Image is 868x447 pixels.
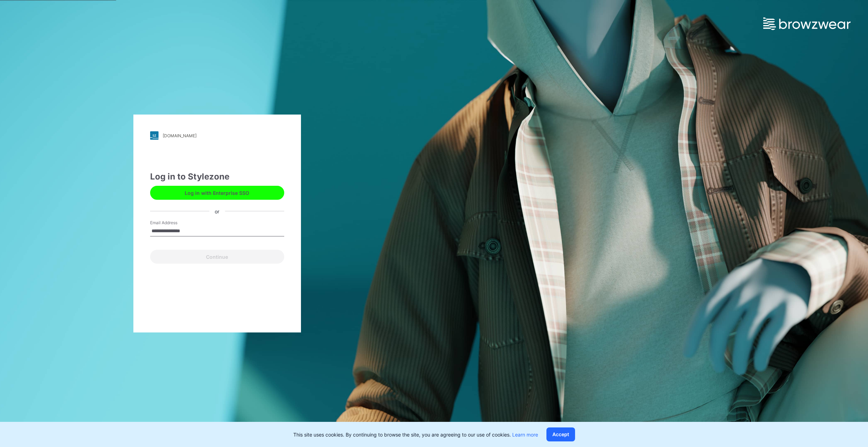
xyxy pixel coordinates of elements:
img: stylezone-logo.562084cfcfab977791bfbf7441f1a819.svg [150,131,159,140]
label: Email Address [150,220,199,226]
div: [DOMAIN_NAME] [163,133,197,138]
img: browzwear-logo.e42bd6dac1945053ebaf764b6aa21510.svg [763,17,851,30]
button: Accept [546,427,575,441]
p: This site uses cookies. By continuing to browse the site, you are agreeing to our use of cookies. [293,431,538,438]
div: or [209,207,225,215]
a: [DOMAIN_NAME] [150,131,284,140]
a: Learn more [512,432,538,438]
div: Log in to Stylezone [150,170,284,183]
button: Log in with Enterprise SSO [150,186,284,200]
